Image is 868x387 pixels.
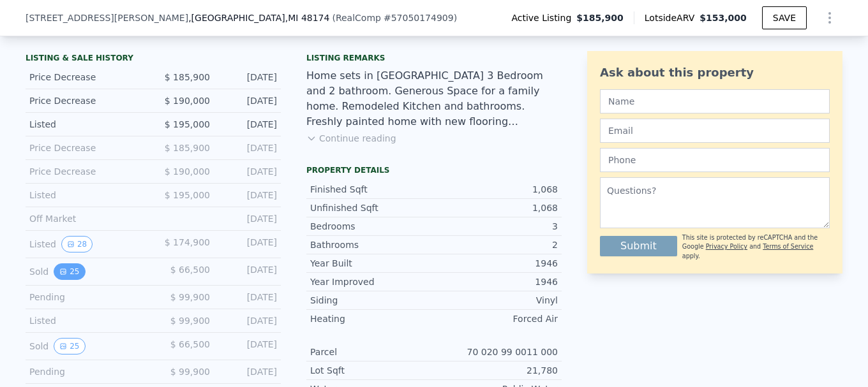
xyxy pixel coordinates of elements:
div: Off Market [29,212,143,225]
span: , MI 48174 [285,13,330,23]
input: Email [600,119,830,143]
span: $ 195,000 [165,119,210,129]
span: $ 99,900 [170,316,210,326]
span: Active Listing [511,11,576,24]
span: RealComp [336,13,381,23]
div: Parcel [310,346,434,358]
div: Unfinished Sqft [310,201,434,214]
div: Pending [29,291,143,303]
div: 3 [434,220,558,233]
div: Property details [306,165,562,175]
span: $ 99,900 [170,367,210,377]
button: View historical data [54,263,85,280]
div: Finished Sqft [310,183,434,196]
div: [DATE] [220,365,277,378]
div: [DATE] [220,338,277,354]
div: Price Decrease [29,165,143,178]
div: [DATE] [220,291,277,303]
div: Vinyl [434,294,558,307]
div: 1,068 [434,201,558,214]
div: Home sets in [GEOGRAPHIC_DATA] 3 Bedroom and 2 bathroom. Generous Space for a family home. Remode... [306,68,562,129]
span: $ 66,500 [170,265,210,275]
button: SAVE [762,6,807,29]
div: This site is protected by reCAPTCHA and the Google and apply. [682,233,830,261]
a: Terms of Service [763,243,813,250]
span: $ 190,000 [165,166,210,177]
div: Bathrooms [310,238,434,251]
span: $ 195,000 [165,190,210,200]
span: , [GEOGRAPHIC_DATA] [188,11,329,24]
div: [DATE] [220,118,277,131]
div: Listed [29,314,143,327]
div: [DATE] [220,212,277,225]
div: [DATE] [220,314,277,327]
div: Year Improved [310,275,434,288]
div: [DATE] [220,94,277,107]
div: Year Built [310,257,434,270]
div: [DATE] [220,189,277,201]
div: 70 020 99 0011 000 [434,346,558,358]
div: Price Decrease [29,94,143,107]
span: $ 190,000 [165,96,210,106]
div: Forced Air [434,312,558,325]
div: ( ) [332,11,457,24]
span: # 57050174909 [384,13,454,23]
div: Listed [29,118,143,131]
div: Listed [29,189,143,201]
div: Heating [310,312,434,325]
button: View historical data [61,236,93,252]
a: Privacy Policy [706,243,747,250]
span: $ 185,900 [165,143,210,153]
div: Lot Sqft [310,364,434,377]
span: $ 174,900 [165,237,210,247]
div: LISTING & SALE HISTORY [26,53,281,66]
div: [DATE] [220,71,277,84]
span: $153,000 [700,13,747,23]
div: 1,068 [434,183,558,196]
div: Sold [29,263,143,280]
div: 2 [434,238,558,251]
span: [STREET_ADDRESS][PERSON_NAME] [26,11,188,24]
div: Price Decrease [29,71,143,84]
div: Listing remarks [306,53,562,63]
div: Price Decrease [29,142,143,154]
span: $ 66,500 [170,339,210,349]
div: Bedrooms [310,220,434,233]
button: View historical data [54,338,85,354]
div: [DATE] [220,165,277,178]
span: Lotside ARV [645,11,700,24]
div: [DATE] [220,236,277,252]
span: $ 185,900 [165,72,210,82]
div: Listed [29,236,143,252]
div: Sold [29,338,143,354]
button: Submit [600,236,677,256]
div: [DATE] [220,142,277,154]
div: Siding [310,294,434,307]
input: Name [600,89,830,113]
div: 21,780 [434,364,558,377]
button: Continue reading [306,132,396,145]
div: [DATE] [220,263,277,280]
input: Phone [600,148,830,172]
button: Show Options [817,5,842,31]
span: $ 99,900 [170,292,210,302]
span: $185,900 [576,11,624,24]
div: 1946 [434,257,558,270]
div: Pending [29,365,143,378]
div: Ask about this property [600,64,830,82]
div: 1946 [434,275,558,288]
